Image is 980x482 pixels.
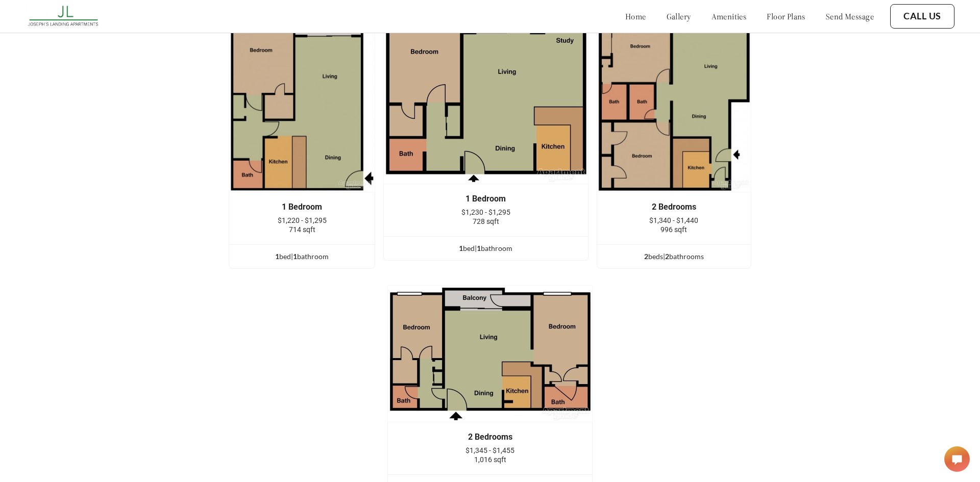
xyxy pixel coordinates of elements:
a: Call Us [903,11,941,22]
div: 2 Bedrooms [403,433,577,442]
a: floor plans [767,11,805,21]
span: $1,220 - $1,295 [278,216,327,224]
span: 1 [477,244,481,252]
div: 1 Bedroom [399,194,573,204]
div: bed | bathroom [384,243,588,254]
a: send message [826,11,874,21]
span: 1 [275,252,279,261]
div: 1 Bedroom [244,202,359,212]
img: example [383,8,589,184]
span: 2 [644,252,648,261]
div: bed s | bathroom s [597,251,751,262]
span: 1 [459,244,463,252]
img: example [387,285,593,422]
a: gallery [667,11,691,21]
img: josephs_landing_logo.png [26,3,103,30]
img: example [229,8,375,192]
a: home [625,11,646,21]
a: amenities [712,11,747,21]
span: $1,340 - $1,440 [649,216,698,224]
span: 1 [293,252,297,261]
span: $1,230 - $1,295 [461,208,510,216]
span: 2 [665,252,669,261]
span: $1,345 - $1,455 [465,446,514,454]
span: 996 sqft [660,225,687,234]
div: bed | bathroom [229,251,375,262]
button: Call Us [890,4,954,29]
img: example [597,8,751,192]
span: 1,016 sqft [474,455,506,464]
span: 714 sqft [289,225,315,234]
div: 2 Bedrooms [612,202,736,212]
span: 728 sqft [473,217,499,225]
